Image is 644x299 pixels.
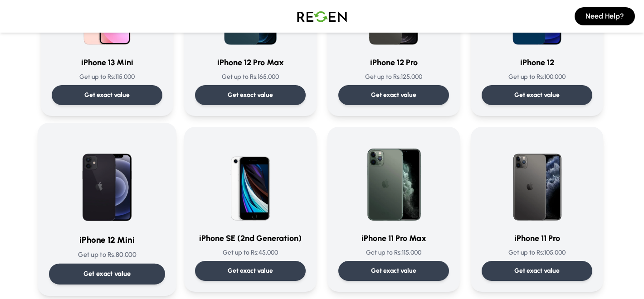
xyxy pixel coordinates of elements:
[61,134,153,226] img: iPhone 12 Mini
[514,91,560,100] p: Get exact value
[84,91,130,100] p: Get exact value
[83,269,131,279] p: Get exact value
[350,138,437,225] img: iPhone 11 Pro Max
[228,266,273,275] p: Get exact value
[482,248,592,257] p: Get up to Rs: 105,000
[207,138,294,225] img: iPhone SE (2nd Generation)
[371,266,416,275] p: Get exact value
[575,7,635,25] button: Need Help?
[195,56,306,69] h3: iPhone 12 Pro Max
[49,233,165,246] h3: iPhone 12 Mini
[195,248,306,257] p: Get up to Rs: 45,000
[49,250,165,260] p: Get up to Rs: 80,000
[482,232,592,245] h3: iPhone 11 Pro
[514,266,560,275] p: Get exact value
[228,91,273,100] p: Get exact value
[52,56,162,69] h3: iPhone 13 Mini
[290,4,354,29] img: Logo
[338,56,449,69] h3: iPhone 12 Pro
[52,72,162,82] p: Get up to Rs: 115,000
[482,56,592,69] h3: iPhone 12
[371,91,416,100] p: Get exact value
[493,138,581,225] img: iPhone 11 Pro
[195,232,306,245] h3: iPhone SE (2nd Generation)
[195,72,306,82] p: Get up to Rs: 165,000
[338,72,449,82] p: Get up to Rs: 125,000
[338,248,449,257] p: Get up to Rs: 115,000
[338,232,449,245] h3: iPhone 11 Pro Max
[482,72,592,82] p: Get up to Rs: 100,000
